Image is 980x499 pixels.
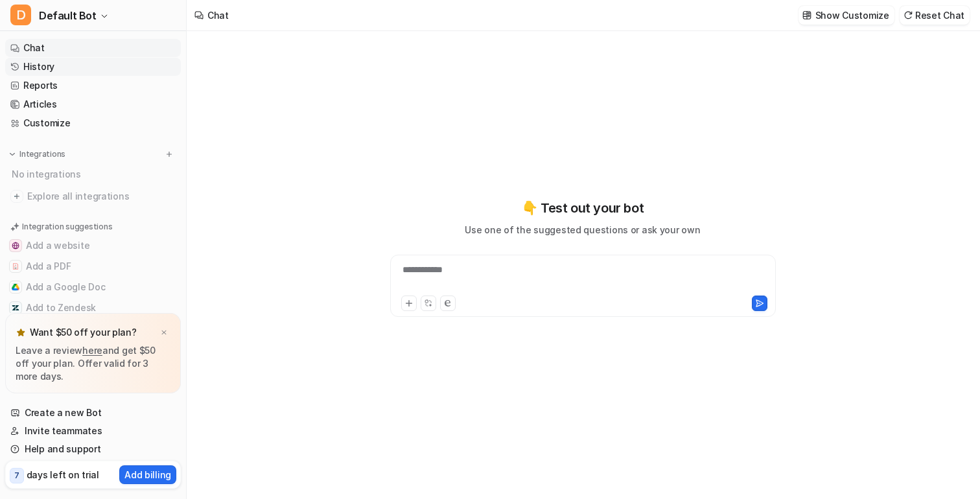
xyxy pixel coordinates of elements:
p: Add billing [124,468,171,482]
p: Integration suggestions [22,221,112,233]
a: History [5,58,181,76]
img: Add a website [12,242,19,250]
a: Help and support [5,440,181,458]
button: Add a websiteAdd a website [5,235,181,256]
p: days left on trial [27,468,99,482]
img: star [16,327,26,338]
span: Default Bot [39,6,97,25]
p: Show Customize [815,8,889,22]
button: Add to ZendeskAdd to Zendesk [5,297,181,318]
p: 7 [14,470,19,482]
button: Reset Chat [900,6,970,25]
button: Add billing [119,465,176,484]
img: explore all integrations [10,190,23,203]
img: reset [904,10,913,20]
a: Customize [5,114,181,132]
p: 👇 Test out your bot [522,198,644,218]
a: Reports [5,76,181,95]
button: Add a PDFAdd a PDF [5,256,181,277]
a: Articles [5,95,181,113]
p: Leave a review and get $50 off your plan. Offer valid for 3 more days. [16,344,170,383]
a: Create a new Bot [5,404,181,422]
p: Integrations [19,149,65,159]
p: Use one of the suggested questions or ask your own [465,223,700,237]
img: Add a PDF [12,262,19,270]
span: D [10,5,31,25]
button: Integrations [5,148,69,161]
button: Show Customize [799,6,894,25]
a: Explore all integrations [5,187,181,205]
a: Invite teammates [5,422,181,440]
img: x [160,329,168,337]
img: menu_add.svg [165,150,174,159]
button: Add a Google DocAdd a Google Doc [5,277,181,297]
img: Add to Zendesk [12,304,19,312]
a: Chat [5,39,181,57]
div: Chat [207,8,229,22]
a: here [82,345,102,356]
img: expand menu [8,150,17,159]
p: Want $50 off your plan? [30,326,137,339]
img: customize [802,10,811,20]
div: No integrations [8,163,181,185]
span: Explore all integrations [27,186,176,207]
img: Add a Google Doc [12,283,19,291]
